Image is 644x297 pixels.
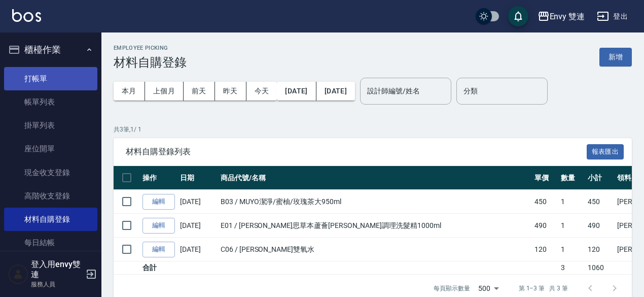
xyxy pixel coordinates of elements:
a: 打帳單 [4,67,97,90]
td: [DATE] [177,238,218,261]
a: 座位開單 [4,137,97,160]
td: 490 [585,214,615,238]
a: 掛單列表 [4,114,97,137]
button: 櫃檯作業 [4,37,97,63]
td: 1 [558,214,585,238]
th: 商品代號/名稱 [218,166,532,190]
button: 報表匯出 [587,144,624,160]
button: save [508,6,528,26]
td: 1060 [585,261,615,275]
button: 登出 [593,7,632,26]
td: 1 [558,238,585,261]
p: 每頁顯示數量 [434,284,470,293]
button: 今天 [246,82,277,101]
a: 編輯 [142,194,175,210]
p: 第 1–3 筆 共 3 筆 [519,284,568,293]
td: 合計 [140,261,177,275]
button: 上個月 [145,82,184,101]
th: 小計 [585,166,615,190]
th: 單價 [532,166,559,190]
img: Logo [12,9,41,22]
td: 3 [558,261,585,275]
h3: 材料自購登錄 [114,55,187,70]
button: 新增 [599,48,632,67]
a: 報表匯出 [587,146,624,156]
td: 450 [585,190,615,214]
td: B03 / MUYO潔淨/蜜柚/玫瑰茶大950ml [218,190,532,214]
td: E01 / [PERSON_NAME]思草本蘆薈[PERSON_NAME]調理洗髮精1000ml [218,214,532,238]
td: 1 [558,190,585,214]
th: 數量 [558,166,585,190]
td: 120 [532,238,559,261]
td: 490 [532,214,559,238]
button: Envy 雙連 [533,6,589,27]
a: 編輯 [142,242,175,257]
button: 前天 [184,82,215,101]
th: 操作 [140,166,177,190]
button: [DATE] [316,82,355,101]
a: 新增 [599,52,632,61]
a: 高階收支登錄 [4,184,97,208]
a: 現金收支登錄 [4,161,97,184]
div: Envy 雙連 [550,10,585,23]
td: 120 [585,238,615,261]
img: Person [8,264,28,284]
p: 服務人員 [31,280,83,289]
td: [DATE] [177,190,218,214]
button: 本月 [114,82,145,101]
p: 共 3 筆, 1 / 1 [114,125,632,134]
a: 每日結帳 [4,231,97,254]
button: [DATE] [277,82,316,101]
th: 日期 [177,166,218,190]
a: 編輯 [142,218,175,234]
td: [DATE] [177,214,218,238]
h2: Employee Picking [114,45,187,51]
a: 帳單列表 [4,90,97,114]
a: 材料自購登錄 [4,208,97,231]
span: 材料自購登錄列表 [126,147,587,157]
h5: 登入用envy雙連 [31,259,83,280]
td: 450 [532,190,559,214]
button: 昨天 [215,82,246,101]
td: C06 / [PERSON_NAME]雙氧水 [218,238,532,261]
